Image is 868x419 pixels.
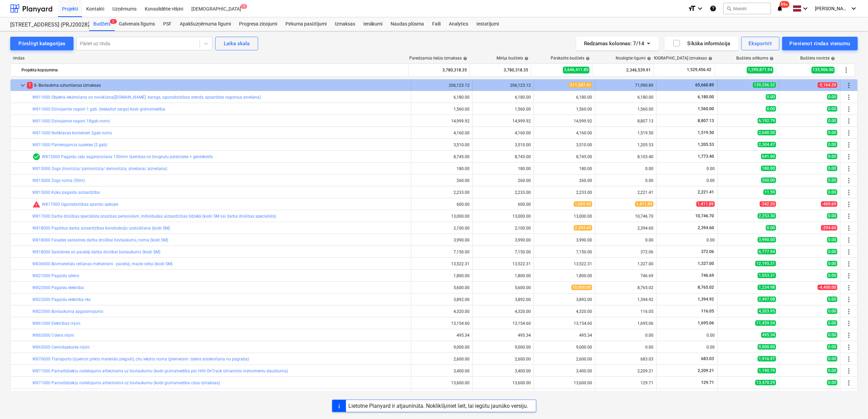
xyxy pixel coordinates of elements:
[659,238,715,242] div: 0.00
[32,321,80,326] a: W861000 Elektrības rēķini
[475,143,531,147] div: 3,510.00
[758,130,776,135] span: 2,640.50
[414,107,470,112] div: 1,560.00
[475,345,531,350] div: 9,000.00
[598,297,653,302] div: 1,394.92
[766,106,776,112] span: 0.00
[695,214,715,218] span: 10,746.70
[475,321,531,326] div: 13,154.60
[475,333,531,338] div: 495.34
[741,37,779,50] button: Eksportēt
[686,67,712,73] span: 1,529,456.42
[758,344,776,350] span: 9,000.00
[768,56,774,61] span: help
[32,297,91,302] a: W822000 Pagaidu elektrība ēkā
[801,56,835,61] div: Budžeta novirze
[758,118,776,123] span: 6,192.79
[414,333,470,338] div: 495.34
[737,56,774,61] div: Budžeta atlikums
[790,39,850,48] div: Pievienot rindas vienumu
[697,130,715,135] span: 1,519.50
[827,166,837,171] span: 0.00
[475,309,531,314] div: 4,320.00
[747,67,773,73] span: 1,299,871.94
[475,262,531,266] div: 13,522.31
[845,355,853,363] span: Vairāk darbību
[32,200,41,208] span: Faktiskās izmaksas pārsniedz pārskatīto budžetu
[32,357,249,362] a: W870000 Transports (izņemot pirkto materiālu piegādi), citu iekārtu noma (piemeram: ūdens atsūknē...
[10,56,409,61] div: rindas
[331,17,359,31] div: Izmaksas
[462,56,467,61] span: help
[19,81,27,89] span: keyboard_arrow_down
[475,178,531,183] div: 260.00
[472,17,503,31] div: Iestatījumi
[598,226,653,231] div: 2,394.60
[537,297,592,302] div: 3,892.00
[32,107,165,112] a: W811000 Dzīvojamie vagoni 1 gab. (ieskaitot sarga) kodē grāmatvedība
[845,177,853,185] span: Vairāk darbību
[830,56,835,61] span: help
[598,321,653,326] div: 1,695.06
[414,285,470,290] div: 5,600.00
[32,285,84,290] a: W822000 Pagaidu elektrība
[387,17,428,31] a: Naudas plūsma
[697,321,715,325] span: 1,695.06
[576,37,659,50] button: Redzamas kolonnas:7/14
[414,262,470,266] div: 13,522.31
[801,4,809,13] i: keyboard_arrow_down
[537,143,592,147] div: 3,510.00
[110,19,117,24] span: 2
[32,178,85,183] a: W815000 Žogs noma (50m)
[428,17,445,31] a: Faili
[445,17,472,31] a: Analytics
[688,4,696,13] i: format_size
[827,237,837,242] span: 0.00
[827,273,837,278] span: 0.00
[224,39,250,48] div: Laika skala
[646,56,712,61] div: [DEMOGRAPHIC_DATA] izmaksas
[845,93,853,101] span: Vairāk darbību
[598,143,653,147] div: 1,205.53
[475,250,531,254] div: 7,150.00
[697,261,715,266] span: 1,327.00
[18,39,65,48] div: Pārslēgt kategorijas
[32,119,110,123] a: W811000 Dzīvojamie vagoni 18gab.nomā
[240,4,247,9] span: 1
[766,94,776,100] span: 0.00
[414,178,470,183] div: 260.00
[598,273,653,278] div: 746.69
[598,119,653,123] div: 8,807.13
[758,213,776,219] span: 2,253.30
[537,131,592,135] div: 4,160.00
[758,356,776,362] span: 1,916.97
[32,214,276,219] a: W817000 Darba drošības speciālista prasības personālam, individuālas aizsardzības līdzekļi (kodē ...
[845,81,853,89] span: Vairāk darbību
[598,345,653,350] div: 0.00
[827,297,837,302] span: 0.00
[782,37,858,50] button: Pievienot rindas vienumu
[697,225,715,230] span: 2,394.60
[414,83,470,88] div: 206,123.12
[27,80,408,91] div: 8- Būvlaukma uzturēšanas izmaksas
[563,67,589,73] span: 3,646,411.85
[475,166,531,171] div: 180.00
[827,320,837,326] span: 0.00
[359,17,387,31] div: Ienākumi
[475,226,531,231] div: 2,100.00
[537,95,592,100] div: 6,180.00
[659,178,715,183] div: 0.00
[598,107,653,112] div: 1,560.00
[115,17,159,31] div: Galvenais līgums
[758,237,776,242] span: 3,990.00
[414,297,470,302] div: 3,892.00
[414,250,470,254] div: 7,150.00
[761,332,776,338] span: 495.34
[409,56,467,61] div: Paredzamās tiešās izmaksas
[753,82,776,88] span: 139,296.52
[726,6,732,11] span: search
[766,225,776,231] span: 0.00
[537,321,592,326] div: 13,154.60
[475,154,531,159] div: 8,745.00
[21,65,406,76] div: Projekta kopsumma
